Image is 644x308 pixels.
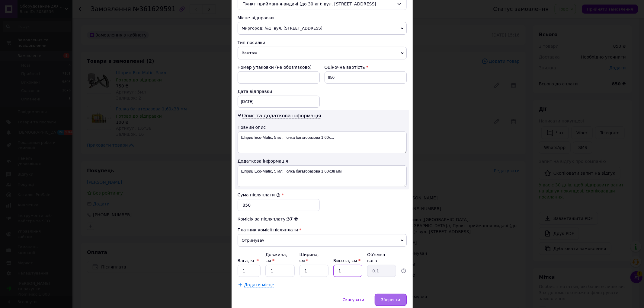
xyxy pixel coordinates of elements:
textarea: Шприц Eco-Matic, 5 мл; Голка багаторазова 1,60х... [238,132,407,153]
span: Платник комісії післяплати [238,227,298,232]
span: Додати місце [244,282,274,287]
span: Зберегти [381,297,400,302]
label: Вага, кг [238,258,259,263]
span: Тип посилки [238,40,265,45]
div: Об'ємна вага [367,252,396,264]
div: Дата відправки [238,88,320,94]
label: Сума післяплати [238,192,280,197]
span: Миргород: №1: вул. [STREET_ADDRESS] [238,22,407,35]
span: Скасувати [343,297,364,302]
div: Номер упаковки (не обов'язково) [238,64,320,70]
div: Повний опис [238,124,407,130]
label: Довжина, см [265,252,287,263]
span: Опис та додаткова інформація [242,113,321,119]
label: Ширина, см [300,252,319,263]
div: Оціночна вартість [325,64,407,70]
div: Додаткова інформація [238,158,407,164]
div: Комісія за післяплату: [238,216,407,222]
span: 37 ₴ [287,217,298,221]
label: Висота, см [333,258,360,263]
span: Отримувач [238,234,407,247]
span: Місце відправки [238,15,274,20]
span: Вантаж [238,47,407,59]
textarea: Шприц Eco-Matic, 5 мл; Голка багаторазова 1,60х38 мм [238,165,407,187]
